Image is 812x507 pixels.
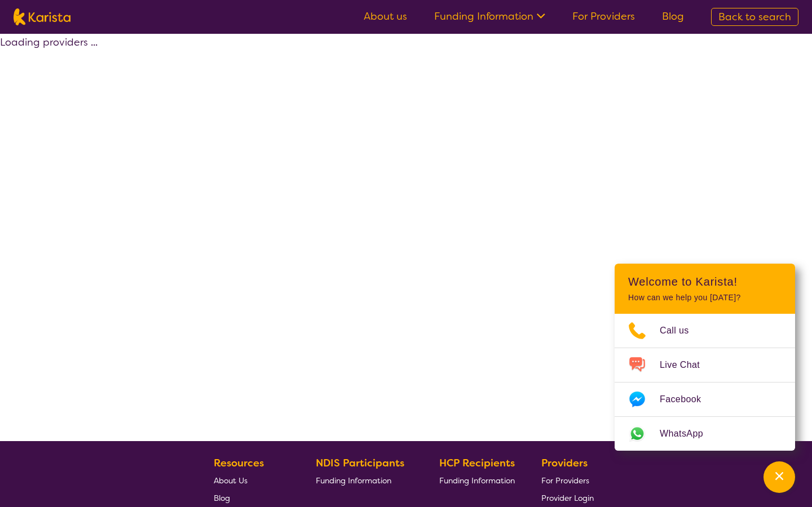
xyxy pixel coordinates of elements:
[660,425,717,442] span: WhatsApp
[541,493,594,503] span: Provider Login
[439,456,515,470] b: HCP Recipients
[572,10,635,23] a: For Providers
[541,475,589,486] span: For Providers
[316,475,391,486] span: Funding Information
[711,8,798,26] a: Back to search
[628,293,782,303] p: How can we help you [DATE]?
[439,475,515,486] span: Funding Information
[214,493,230,503] span: Blog
[628,275,782,288] h2: Welcome to Karista!
[214,475,248,486] span: About Us
[541,489,594,506] a: Provider Login
[364,10,407,23] a: About us
[764,461,795,493] button: Channel Menu
[660,391,714,408] span: Facebook
[214,456,264,470] b: Resources
[14,8,70,25] img: Karista logo
[615,264,795,451] div: Channel Menu
[615,417,795,451] a: Web link opens in a new tab.
[434,10,545,23] a: Funding Information
[214,472,289,489] a: About Us
[718,10,791,24] span: Back to search
[439,472,515,489] a: Funding Information
[316,472,413,489] a: Funding Information
[541,472,594,489] a: For Providers
[541,456,588,470] b: Providers
[662,10,684,23] a: Blog
[660,322,703,339] span: Call us
[316,456,404,470] b: NDIS Participants
[615,314,795,451] ul: Choose channel
[660,357,713,373] span: Live Chat
[214,489,289,506] a: Blog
